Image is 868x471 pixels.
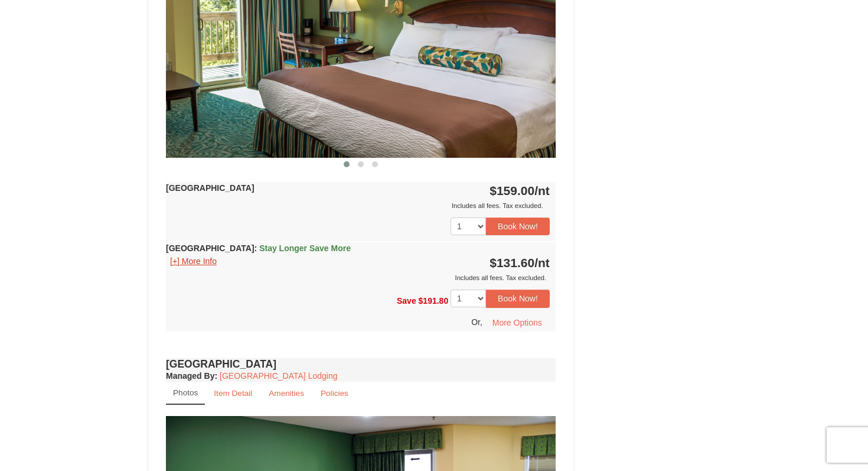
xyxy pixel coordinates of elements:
[471,317,482,326] span: Or,
[214,389,252,398] small: Item Detail
[490,256,534,269] span: $131.60
[259,243,351,253] span: Stay Longer Save More
[486,217,550,235] button: Book Now!
[534,184,550,197] span: /nt
[166,382,205,405] a: Photos
[166,272,550,284] div: Includes all fees. Tax excluded.
[173,388,198,397] small: Photos
[485,314,550,332] button: More Options
[321,389,348,398] small: Policies
[269,389,304,398] small: Amenities
[166,255,221,268] button: [+] More Info
[419,296,449,306] span: $191.80
[397,296,416,306] span: Save
[220,371,337,381] a: [GEOGRAPHIC_DATA] Lodging
[486,290,550,307] button: Book Now!
[254,243,257,253] span: :
[166,358,556,370] h4: [GEOGRAPHIC_DATA]
[313,382,356,405] a: Policies
[206,382,260,405] a: Item Detail
[166,243,351,253] strong: [GEOGRAPHIC_DATA]
[490,184,550,197] strong: $159.00
[534,256,550,269] span: /nt
[166,371,214,381] span: Managed By
[166,200,550,212] div: Includes all fees. Tax excluded.
[166,183,254,193] strong: [GEOGRAPHIC_DATA]
[166,371,217,381] strong: :
[261,382,312,405] a: Amenities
